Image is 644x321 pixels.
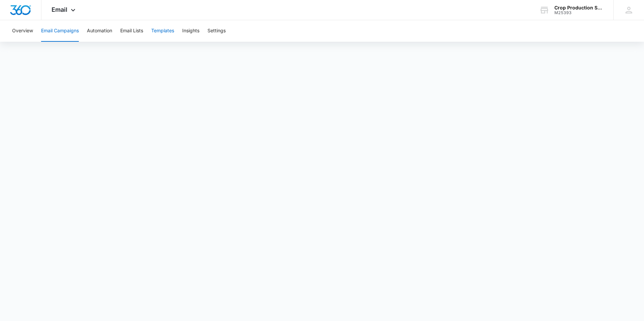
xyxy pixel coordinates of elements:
[207,20,226,42] button: Settings
[52,6,67,13] span: Email
[41,20,79,42] button: Email Campaigns
[120,20,143,42] button: Email Lists
[554,5,604,10] div: account name
[87,20,112,42] button: Automation
[12,20,33,42] button: Overview
[151,20,174,42] button: Templates
[554,10,604,15] div: account id
[182,20,199,42] button: Insights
